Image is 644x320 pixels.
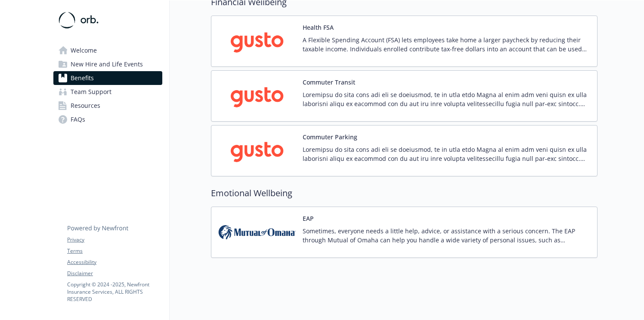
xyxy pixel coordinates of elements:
p: Sometimes, everyone needs a little help, advice, or assistance with a serious concern. The EAP th... [303,226,590,245]
a: Resources [53,99,162,113]
span: Resources [71,99,100,113]
img: Gusto carrier logo [218,132,296,169]
p: Loremipsu do sita cons adi eli se doeiusmod, te in utla etdo Magna al enim adm veni quisn ex ulla... [303,145,590,163]
a: New Hire and Life Events [53,57,162,71]
a: Disclaimer [67,270,162,277]
img: Mutual of Omaha Insurance Company carrier logo [218,214,296,251]
span: New Hire and Life Events [71,57,143,71]
p: Loremipsu do sita cons adi eli se doeiusmod, te in utla etdo Magna al enim adm veni quisn ex ulla... [303,90,590,108]
img: Gusto carrier logo [218,23,296,60]
a: Team Support [53,85,162,99]
span: FAQs [71,113,85,126]
a: Welcome [53,44,162,57]
a: Accessibility [67,258,162,266]
button: EAP [303,214,314,223]
a: Privacy [67,236,162,244]
button: Commuter Transit [303,78,355,87]
p: A Flexible Spending Account (FSA) lets employees take home a larger paycheck by reducing their ta... [303,35,590,53]
h2: Emotional Wellbeing [211,187,598,200]
span: Welcome [71,44,97,57]
button: Commuter Parking [303,132,357,141]
a: Benefits [53,71,162,85]
span: Benefits [71,71,94,85]
p: Copyright © 2024 - 2025 , Newfront Insurance Services, ALL RIGHTS RESERVED [67,281,162,303]
button: Health FSA [303,23,334,32]
a: FAQs [53,113,162,126]
span: Team Support [71,85,111,99]
img: Gusto carrier logo [218,78,296,114]
a: Terms [67,247,162,255]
